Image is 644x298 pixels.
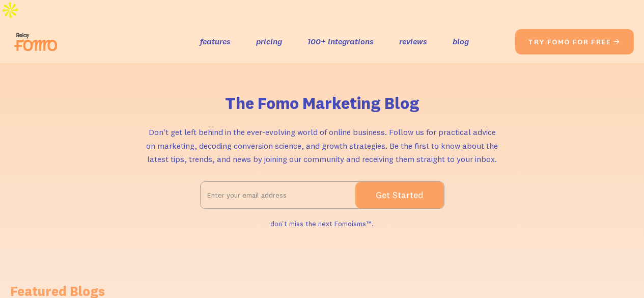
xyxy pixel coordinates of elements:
[144,125,500,166] p: Don't get left behind in the ever-evolving world of online business. Follow us for practical advi...
[201,182,355,208] input: Enter your email address
[307,34,374,49] a: 100+ integrations
[270,216,374,231] div: don't miss the next Fomoisms™.
[256,34,282,49] a: pricing
[200,181,444,209] form: Email Form 2
[453,34,469,49] a: blog
[225,94,419,113] h1: The Fomo Marketing Blog
[200,34,231,49] a: features
[399,34,427,49] a: reviews
[613,37,621,46] span: 
[355,182,444,208] input: Get Started
[515,29,634,55] a: try fomo for free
